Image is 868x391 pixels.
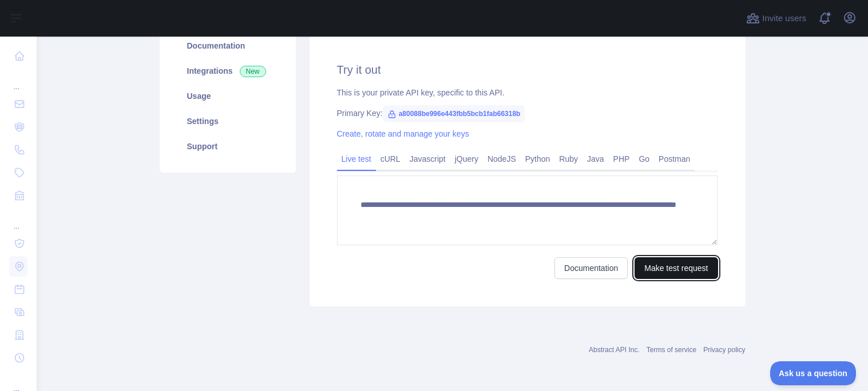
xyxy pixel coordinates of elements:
[770,361,857,385] iframe: Toggle Customer Support
[173,134,282,159] a: Support
[654,150,695,168] a: Postman
[337,150,376,168] a: Live test
[9,69,27,91] div: ...
[173,33,282,58] a: Documentation
[337,87,718,98] div: This is your private API key, specific to this API.
[376,150,405,168] a: cURL
[337,129,469,138] a: Create, rotate and manage your keys
[589,346,640,354] a: Abstract API Inc.
[173,83,282,109] a: Usage
[635,257,718,279] button: Make test request
[383,105,525,122] span: a80088be996e443fbb5bcb1fab66318b
[703,346,745,354] a: Privacy policy
[9,208,27,231] div: ...
[337,107,718,119] div: Primary Key:
[337,62,718,78] h2: Try it out
[744,9,808,27] button: Invite users
[240,66,266,77] span: New
[483,150,521,168] a: NodeJS
[762,12,806,25] span: Invite users
[521,150,555,168] a: Python
[582,150,609,168] a: Java
[554,150,582,168] a: Ruby
[173,58,282,83] a: Integrations New
[554,257,628,279] a: Documentation
[173,109,282,134] a: Settings
[450,150,483,168] a: jQuery
[609,150,635,168] a: PHP
[634,150,654,168] a: Go
[405,150,450,168] a: Javascript
[647,346,696,354] a: Terms of service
